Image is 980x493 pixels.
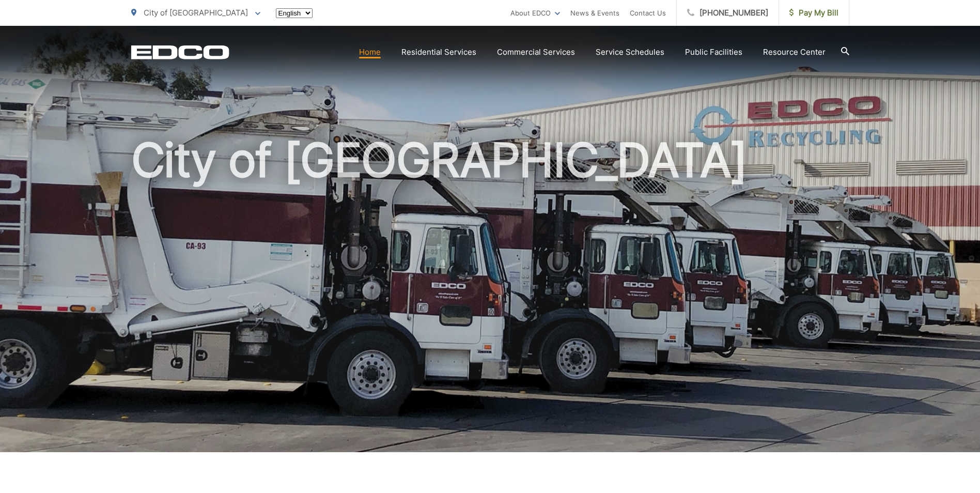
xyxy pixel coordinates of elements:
a: Residential Services [401,46,476,58]
a: EDCD logo. Return to the homepage. [131,45,229,59]
a: Resource Center [763,46,826,58]
h1: City of [GEOGRAPHIC_DATA] [131,134,849,461]
a: Contact Us [630,7,666,19]
span: City of [GEOGRAPHIC_DATA] [144,8,248,18]
select: Select a language [276,8,313,18]
a: Commercial Services [497,46,575,58]
a: Home [359,46,381,58]
a: About EDCO [510,7,560,19]
a: Public Facilities [685,46,742,58]
a: News & Events [570,7,619,19]
span: Pay My Bill [789,7,838,19]
a: Service Schedules [596,46,664,58]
